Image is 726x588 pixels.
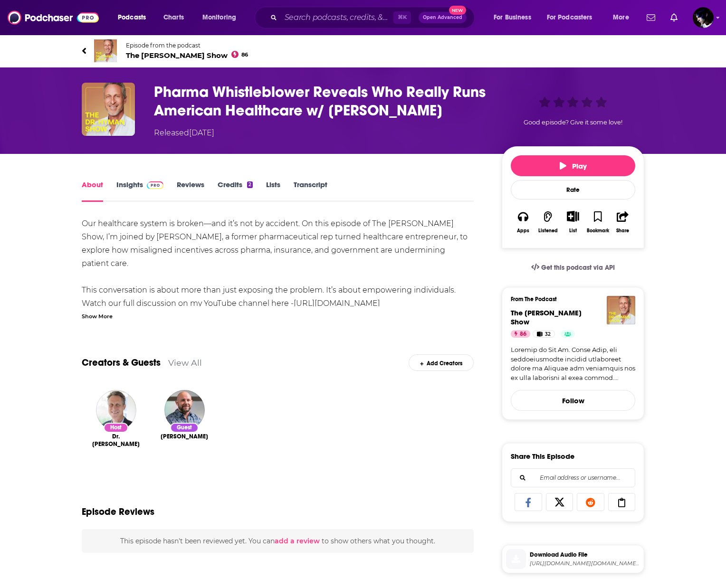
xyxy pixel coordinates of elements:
[202,11,236,24] span: Monitoring
[111,10,158,25] button: open menu
[511,308,582,326] a: The Dr. Hyman Show
[511,308,582,326] span: The [PERSON_NAME] Show
[693,7,714,28] span: Logged in as zreese
[515,493,542,511] a: Share on Facebook
[247,181,253,188] div: 2
[294,180,327,202] a: Transcript
[541,264,615,272] span: Get this podcast via API
[419,12,467,23] button: Open AdvancedNew
[538,228,558,234] div: Listened
[82,357,161,369] a: Creators & Guests
[170,423,199,433] div: Guest
[535,205,560,239] button: Listened
[667,9,681,26] a: Show notifications dropdown
[494,11,531,24] span: For Business
[611,205,635,239] button: Share
[266,180,280,202] a: Lists
[511,296,628,303] h3: From The Podcast
[281,10,393,25] input: Search podcasts, credits, & more...
[546,493,573,511] a: Share on X/Twitter
[241,53,248,57] span: 86
[218,180,253,202] a: Credits2
[116,180,163,202] a: InsightsPodchaser Pro
[693,7,714,28] button: Show profile menu
[423,15,462,20] span: Open Advanced
[154,127,214,139] div: Released [DATE]
[409,354,474,371] div: Add Creators
[164,390,205,430] img: Brigham Buhler
[545,330,551,339] span: 32
[82,506,154,518] h3: Episode Reviews
[163,11,184,24] span: Charts
[585,205,610,239] button: Bookmark
[126,51,248,60] span: The [PERSON_NAME] Show
[126,42,248,49] span: Episode from the podcast
[168,358,202,368] a: View All
[147,181,163,189] img: Podchaser Pro
[89,433,143,448] a: Dr. Mark Hyman
[547,11,592,24] span: For Podcasters
[104,423,128,433] div: Host
[577,493,604,511] a: Share on Reddit
[511,452,574,461] h3: Share This Episode
[519,469,627,487] input: Email address or username...
[608,493,636,511] a: Copy Link
[511,205,535,239] button: Apps
[506,549,640,569] a: Download Audio File[URL][DOMAIN_NAME][DOMAIN_NAME][DOMAIN_NAME][DOMAIN_NAME]
[693,7,714,28] img: User Profile
[177,180,204,202] a: Reviews
[607,296,635,324] img: The Dr. Hyman Show
[563,211,583,221] button: Show More Button
[89,433,143,448] span: Dr. [PERSON_NAME]
[82,39,644,62] a: The Dr. Hyman ShowEpisode from the podcastThe [PERSON_NAME] Show86
[154,83,487,120] h1: Pharma Whistleblower Reveals Who Really Runs American Healthcare w/ Brigham Buhler
[606,10,641,25] button: open menu
[449,6,466,15] span: New
[561,205,585,239] div: Show More ButtonList
[157,10,190,25] a: Charts
[94,39,117,62] img: The Dr. Hyman Show
[8,9,99,27] img: Podchaser - Follow, Share and Rate Podcasts
[511,180,635,199] div: Rate
[524,119,622,126] span: Good episode? Give it some love!
[511,345,635,382] a: Loremip do Sit Am. Conse Adip, eli seddoeiusmodte incidid utlaboreet dolore ma Aliquae adm veniam...
[196,10,248,25] button: open menu
[120,537,435,545] span: This episode hasn't been reviewed yet. You can to show others what you thought.
[530,560,640,567] span: https://pdst.fm/e/mgln.ai/e/269/pscrb.fm/rss/p/traffic.megaphone.fm/HYMANDIGITALLLC4977143217.mp3...
[524,256,622,279] a: Get this podcast via API
[82,180,103,202] a: About
[275,536,320,546] button: add a review
[530,550,640,559] span: Download Audio File
[533,330,555,338] a: 32
[161,433,208,440] span: [PERSON_NAME]
[520,330,526,339] span: 86
[560,161,587,171] span: Play
[587,228,609,234] div: Bookmark
[511,468,635,487] div: Search followers
[487,10,543,25] button: open menu
[161,433,208,440] a: Brigham Buhler
[569,228,577,234] div: List
[294,299,380,308] a: [URL][DOMAIN_NAME]
[96,390,136,430] img: Dr. Mark Hyman
[393,11,411,24] span: ⌘ K
[118,11,146,24] span: Podcasts
[613,11,629,24] span: More
[82,83,135,136] img: Pharma Whistleblower Reveals Who Really Runs American Healthcare w/ Brigham Buhler
[541,10,606,25] button: open menu
[511,390,635,411] button: Follow
[264,7,484,28] div: Search podcasts, credits, & more...
[517,228,529,234] div: Apps
[616,228,629,234] div: Share
[511,330,530,338] a: 86
[643,9,659,26] a: Show notifications dropdown
[511,155,635,176] button: Play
